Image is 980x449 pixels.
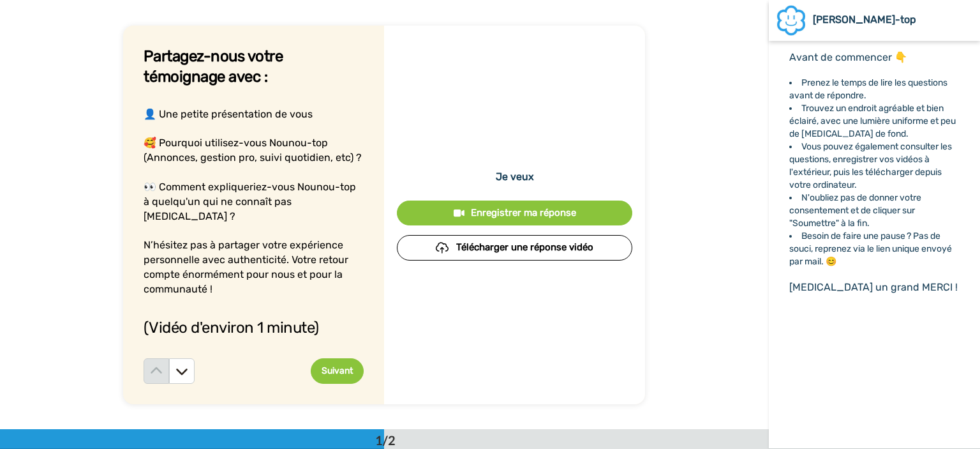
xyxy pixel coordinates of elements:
img: Profile Image [776,5,806,36]
span: N’hésitez pas à partager votre expérience personnelle avec authenticité. Votre retour compte énor... [144,239,351,295]
div: 1/2 [355,431,416,449]
span: Avant de commencer 👇 [789,51,907,63]
span: Trouvez un endroit agréable et bien éclairé, avec une lumière uniforme et peu de [MEDICAL_DATA] d... [789,103,958,139]
span: 🥰 Pourquoi utilisez-vous Nounou-top (Annonces, gestion pro, suivi quotidien, etc) ? [144,137,362,164]
span: Partagez-nous votre témoignage avec : [144,47,285,86]
span: N'oubliez pas de donner votre consentement et de cliquer sur "Soumettre" à la fin. [789,192,923,229]
div: [PERSON_NAME]-top [813,13,979,26]
span: Vous pouvez également consulter les questions, enregistrer vos vidéos à l'extérieur, puis les tél... [789,141,954,190]
span: [MEDICAL_DATA] un grand MERCI ! [789,281,958,293]
span: Besoin de faire une pause ? Pas de souci, reprenez via le lien unique envoyé par mail. 😊 [789,231,954,267]
span: 👤 Une petite présentation de vous [144,108,313,120]
span: (Vidéo d'environ 1 minute) [144,319,319,337]
button: Enregistrer ma réponse [397,201,632,225]
span: 👀 Comment expliqueriez-vous Nounou-top à quelqu'un qui ne connaît pas [MEDICAL_DATA] ? [144,181,359,222]
p: Je veux [496,169,534,185]
button: Télécharger une réponse vidéo [397,235,632,260]
span: Prenez le temps de lire les questions avant de répondre. [789,77,949,101]
div: Enregistrer ma réponse [407,206,622,220]
button: Suivant [311,358,364,384]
